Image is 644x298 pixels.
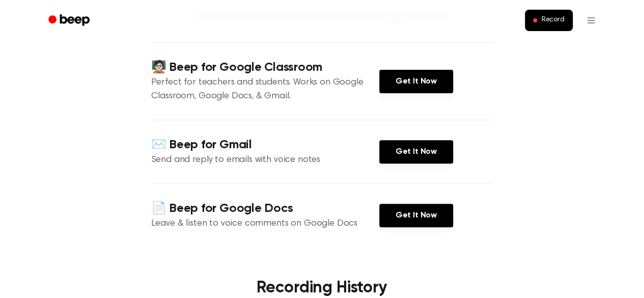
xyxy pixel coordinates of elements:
[525,10,572,31] button: Record
[379,140,453,164] a: Get It Now
[41,11,99,31] a: Beep
[379,70,453,93] a: Get It Now
[151,59,379,76] h4: 🧑🏻‍🏫 Beep for Google Classroom
[151,137,379,153] h4: ✉️ Beep for Gmail
[379,204,453,227] a: Get It Now
[151,217,379,231] p: Leave & listen to voice comments on Google Docs
[151,200,379,217] h4: 📄 Beep for Google Docs
[151,76,379,103] p: Perfect for teachers and students. Works on Google Classroom, Google Docs, & Gmail.
[541,16,564,25] span: Record
[579,8,603,33] button: Open menu
[151,153,379,167] p: Send and reply to emails with voice notes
